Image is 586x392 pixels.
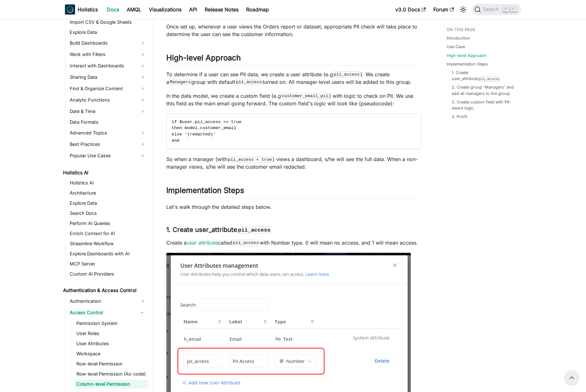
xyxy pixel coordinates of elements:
[65,4,98,15] a: HolisticsHolistics
[502,6,509,12] kbd: ⌘
[166,186,421,198] h2: Implementation Steps
[68,139,148,149] a: Best Practices
[166,53,421,65] h2: High-level Approach
[68,239,148,248] a: Streamline Workflow
[74,359,148,368] a: Row-level Permission
[172,126,236,130] span: then model.customer_email
[281,93,329,99] code: customer_email_pii
[65,4,75,15] img: Holistics
[232,240,260,246] code: pii_access
[237,226,271,234] code: pii_access
[447,44,465,50] a: Use Case
[74,319,148,328] a: Permission System
[166,239,421,246] p: Create a called with Number type. 0 will mean no access, and 1 will mean access.
[185,4,201,15] a: API
[74,370,148,378] a: Row-level Permission (As-code)
[430,4,458,15] a: Forum
[103,4,123,15] a: Docs
[242,4,273,15] a: Roadmap
[68,61,148,71] a: Interact with Dashboards
[68,199,148,208] a: Explore Data
[68,95,148,105] a: Analytic Functions
[68,178,148,187] a: Holistics AI
[68,118,148,127] a: Data Formats
[137,308,148,318] button: Collapse sidebar category 'Access Control'
[166,92,421,107] p: In the data model, we create a custom field (e.g ) with logic to check on PII. We use this field ...
[68,229,148,238] a: Enrich Context for AI
[510,6,517,12] kbd: K
[172,132,216,137] span: else '(redacted)'
[68,308,137,318] a: Access Control
[235,79,263,85] code: pii_access
[166,71,421,86] p: To determine if a user can see PII data, we create a user attribute (e.g ). We create a group wit...
[187,240,218,246] a: user attribute
[472,4,521,15] button: Search (Command+K)
[68,84,148,94] a: Find & Organize Content
[392,4,430,15] a: v3.0 Docs
[68,270,148,278] a: Custom AI Providers
[169,79,191,85] code: Managers
[172,120,241,124] span: if $user.pii_access == true
[458,4,468,15] button: Switch between dark and light mode (currently light mode)
[74,380,148,389] a: Column-level Permission
[166,203,421,211] p: Let's walk through the detailed steps below.
[481,7,503,12] span: Search
[166,226,421,234] h3: 1. Create user_attribute
[452,114,467,120] a: 4. Profit
[166,23,421,38] p: Once set up, whenever a user views the Orders report or dataset, appropriate PII check will take ...
[68,128,148,138] a: Advanced Topics
[201,4,242,15] a: Release Notes
[68,189,148,197] a: Architecture
[478,76,500,82] code: pii_access
[166,155,421,171] p: So when a manager (with ) views a dashboard, s/he will see the full data. When a non-manager view...
[68,296,148,306] a: Authentication
[68,106,148,116] a: Date & Time
[145,4,185,15] a: Visualizations
[74,329,148,338] a: User Roles
[68,49,148,59] a: Work with Filters
[61,168,148,177] a: Holistics AI
[68,151,148,161] a: Popular Use Cases
[61,286,148,295] a: Authentication & Access Control
[74,349,148,358] a: Workspace
[564,370,579,385] button: Scroll back to top
[68,259,148,268] a: MCP Server
[447,53,487,59] a: High-level Approach
[447,61,488,67] a: Implementation Steps
[59,19,154,392] nav: Docs sidebar
[68,209,148,218] a: Search Docs
[447,35,470,41] a: Introduction
[452,99,515,111] a: 3. Create custom field with PII-aware logic
[452,84,515,96] a: 2. Create group 'Managers' and add all managers to the group
[333,71,360,78] code: pii_access
[68,219,148,228] a: Perform AI Queries
[123,4,145,15] a: AMQL
[74,339,148,348] a: User Attributes
[452,70,515,82] a: 1. Create user_attributepii_access
[172,138,179,143] span: end
[68,249,148,258] a: Explore Dashboards with AI
[68,18,148,27] a: Import CSV & Google Sheets
[227,156,273,163] code: pii_access = true
[68,72,148,82] a: Sharing Data
[68,38,148,48] a: Build Dashboards
[68,28,148,37] a: Explore Data
[78,6,98,13] b: Holistics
